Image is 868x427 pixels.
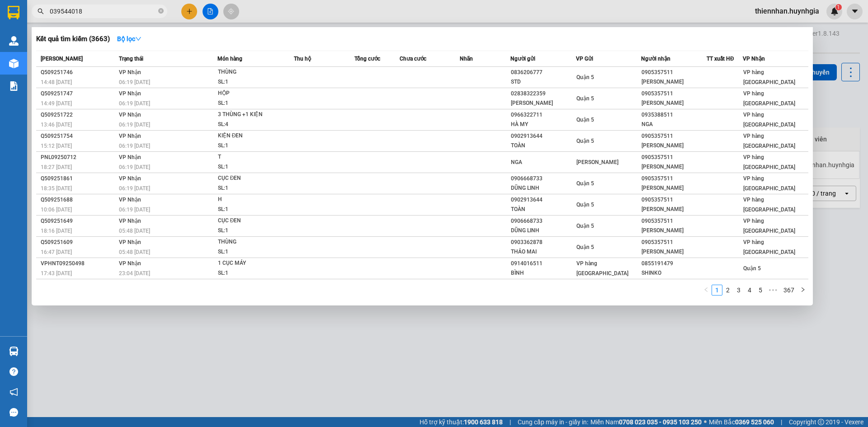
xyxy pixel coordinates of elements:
[511,216,576,226] div: 0906668733
[41,68,116,77] div: Q509251746
[743,112,795,128] span: VP hàng [GEOGRAPHIC_DATA]
[294,56,311,62] span: Thu hộ
[354,56,380,62] span: Tổng cước
[797,285,808,296] li: Next Page
[642,238,706,247] div: 0905357511
[8,6,19,19] img: logo-vxr
[218,162,286,172] div: SL: 1
[743,154,795,170] span: VP hàng [GEOGRAPHIC_DATA]
[511,141,576,150] div: TOÀN
[642,259,706,268] div: 0855191479
[642,183,706,193] div: [PERSON_NAME]
[218,216,286,226] div: CỤC ĐEN
[766,285,780,296] span: •••
[722,285,733,296] li: 2
[642,68,706,77] div: 0905357511
[217,56,242,62] span: Món hàng
[41,56,83,62] span: [PERSON_NAME]
[743,133,795,149] span: VP hàng [GEOGRAPHIC_DATA]
[743,218,795,234] span: VP hàng [GEOGRAPHIC_DATA]
[511,99,576,108] div: [PERSON_NAME]
[158,8,164,14] span: close-circle
[218,205,286,215] div: SL: 1
[743,69,795,85] span: VP hàng [GEOGRAPHIC_DATA]
[158,7,164,16] span: close-circle
[41,238,116,247] div: Q509251609
[576,202,594,208] span: Quận 5
[41,270,72,277] span: 17:43 [DATE]
[119,270,150,277] span: 23:04 [DATE]
[743,239,795,255] span: VP hàng [GEOGRAPHIC_DATA]
[119,218,141,224] span: VP Nhận
[511,158,576,167] div: NGA
[701,285,712,296] li: Previous Page
[642,195,706,205] div: 0905357511
[511,77,576,87] div: STD
[41,195,116,205] div: Q509251688
[642,226,706,235] div: [PERSON_NAME]
[119,143,150,149] span: 06:19 [DATE]
[642,162,706,172] div: [PERSON_NAME]
[218,195,286,205] div: H
[642,89,706,99] div: 0905357511
[218,268,286,278] div: SL: 1
[511,205,576,214] div: TOÀN
[743,265,761,272] span: Quận 5
[218,110,286,120] div: 3 THÙNG +1 KIỆN
[511,226,576,235] div: DŨNG LINH
[400,56,426,62] span: Chưa cước
[50,6,156,16] input: Tìm tên, số ĐT hoặc mã đơn
[642,77,706,87] div: [PERSON_NAME]
[218,131,286,141] div: KIỆN ĐEN
[218,183,286,193] div: SL: 1
[218,77,286,87] div: SL: 1
[642,247,706,257] div: [PERSON_NAME]
[119,228,150,234] span: 05:48 [DATE]
[642,120,706,129] div: NGA
[119,249,150,255] span: 05:48 [DATE]
[781,285,797,295] a: 367
[9,347,19,356] img: warehouse-icon
[642,110,706,120] div: 0935388511
[744,285,755,296] li: 4
[576,159,618,165] span: [PERSON_NAME]
[460,56,473,62] span: Nhãn
[119,260,141,267] span: VP Nhận
[119,197,141,203] span: VP Nhận
[511,238,576,247] div: 0903362878
[576,138,594,144] span: Quận 5
[743,56,765,62] span: VP Nhận
[119,56,143,62] span: Trạng thái
[576,260,628,277] span: VP hàng [GEOGRAPHIC_DATA]
[723,285,733,295] a: 2
[119,164,150,170] span: 06:19 [DATE]
[119,69,141,75] span: VP Nhận
[110,32,149,46] button: Bộ lọcdown
[119,133,141,139] span: VP Nhận
[755,285,766,296] li: 5
[576,223,594,229] span: Quận 5
[218,67,286,77] div: THÙNG
[41,131,116,141] div: Q509251754
[218,89,286,99] div: HỘP
[642,216,706,226] div: 0905357511
[117,35,142,42] strong: Bộ lọc
[135,36,142,42] span: down
[576,180,594,187] span: Quận 5
[119,122,150,128] span: 06:19 [DATE]
[701,285,712,296] button: left
[511,131,576,141] div: 0902913644
[41,206,72,213] span: 10:06 [DATE]
[642,153,706,162] div: 0905357511
[743,175,795,192] span: VP hàng [GEOGRAPHIC_DATA]
[797,285,808,296] button: right
[576,117,594,123] span: Quận 5
[218,237,286,247] div: THÙNG
[38,8,44,14] span: search
[745,285,755,295] a: 4
[9,408,18,417] span: message
[41,143,72,149] span: 15:12 [DATE]
[511,174,576,183] div: 0906668733
[119,239,141,245] span: VP Nhận
[9,36,19,46] img: warehouse-icon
